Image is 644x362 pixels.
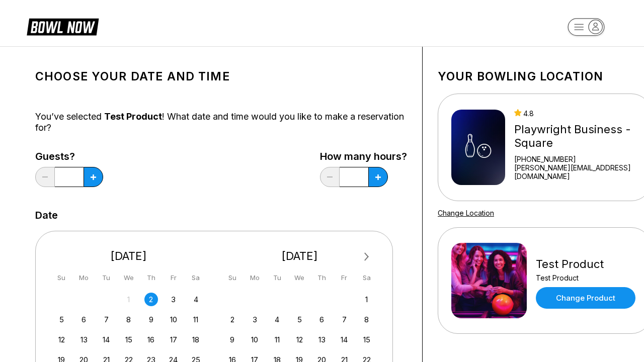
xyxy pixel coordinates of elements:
[360,293,373,306] div: Choose Saturday, November 1st, 2025
[293,313,306,326] div: Choose Wednesday, November 5th, 2025
[338,271,351,285] div: Fr
[222,249,378,263] div: [DATE]
[55,271,68,285] div: Su
[100,313,113,326] div: Choose Tuesday, October 7th, 2025
[320,151,407,162] label: How many hours?
[144,333,158,346] div: Choose Thursday, October 16th, 2025
[451,243,527,318] img: Test Product
[514,109,638,118] div: 4.8
[359,249,375,265] button: Next Month
[536,287,635,309] a: Change Product
[189,293,203,306] div: Choose Saturday, October 4th, 2025
[77,271,91,285] div: Mo
[144,293,158,306] div: Choose Thursday, October 2nd, 2025
[536,274,635,282] div: Test Product
[77,313,91,326] div: Choose Monday, October 6th, 2025
[293,333,306,346] div: Choose Wednesday, November 12th, 2025
[100,271,113,285] div: Tu
[360,271,373,285] div: Sa
[55,313,68,326] div: Choose Sunday, October 5th, 2025
[144,313,158,326] div: Choose Thursday, October 9th, 2025
[360,313,373,326] div: Choose Saturday, November 8th, 2025
[248,271,262,285] div: Mo
[451,110,505,185] img: Playwright Business - Square
[270,313,284,326] div: Choose Tuesday, November 4th, 2025
[35,111,407,133] div: You’ve selected ! What date and time would you like to make a reservation for?
[514,123,638,150] div: Playwright Business - Square
[514,155,638,163] div: [PHONE_NUMBER]
[35,210,58,221] label: Date
[514,163,638,180] a: [PERSON_NAME][EMAIL_ADDRESS][DOMAIN_NAME]
[338,333,351,346] div: Choose Friday, November 14th, 2025
[122,271,135,285] div: We
[167,271,180,285] div: Fr
[167,313,180,326] div: Choose Friday, October 10th, 2025
[189,271,203,285] div: Sa
[225,333,239,346] div: Choose Sunday, November 9th, 2025
[51,249,207,263] div: [DATE]
[338,313,351,326] div: Choose Friday, November 7th, 2025
[270,271,284,285] div: Tu
[167,333,180,346] div: Choose Friday, October 17th, 2025
[315,313,329,326] div: Choose Thursday, November 6th, 2025
[225,271,239,285] div: Su
[248,313,262,326] div: Choose Monday, November 3rd, 2025
[104,111,162,122] span: Test Product
[122,293,135,306] div: Not available Wednesday, October 1st, 2025
[360,333,373,346] div: Choose Saturday, November 15th, 2025
[122,313,135,326] div: Choose Wednesday, October 8th, 2025
[122,333,135,346] div: Choose Wednesday, October 15th, 2025
[293,271,306,285] div: We
[189,313,203,326] div: Choose Saturday, October 11th, 2025
[248,333,262,346] div: Choose Monday, November 10th, 2025
[536,257,635,271] div: Test Product
[77,333,91,346] div: Choose Monday, October 13th, 2025
[189,333,203,346] div: Choose Saturday, October 18th, 2025
[35,69,407,83] h1: Choose your Date and time
[438,209,494,217] a: Change Location
[144,271,158,285] div: Th
[35,151,103,162] label: Guests?
[55,333,68,346] div: Choose Sunday, October 12th, 2025
[100,333,113,346] div: Choose Tuesday, October 14th, 2025
[270,333,284,346] div: Choose Tuesday, November 11th, 2025
[167,293,180,306] div: Choose Friday, October 3rd, 2025
[315,271,329,285] div: Th
[315,333,329,346] div: Choose Thursday, November 13th, 2025
[225,313,239,326] div: Choose Sunday, November 2nd, 2025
